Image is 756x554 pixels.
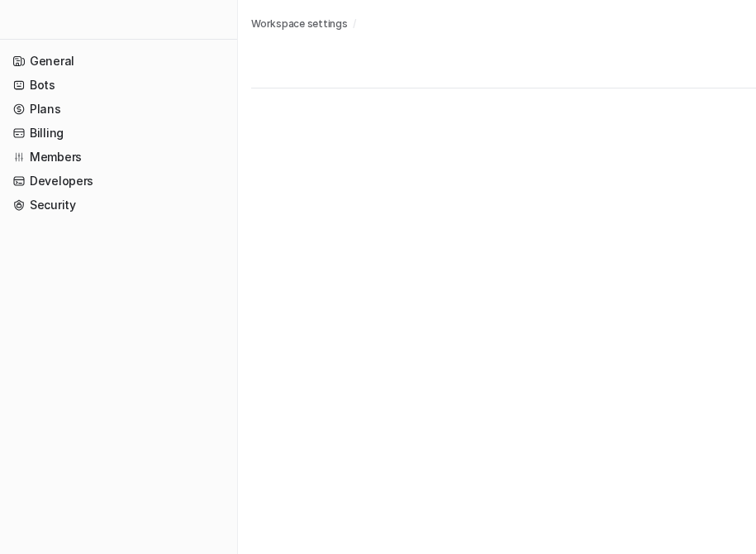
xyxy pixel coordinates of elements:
a: Workspace settings [251,17,348,31]
a: Bots [7,74,231,97]
a: Security [7,193,231,217]
a: Members [7,146,231,169]
a: Billing [7,122,231,145]
a: Developers [7,170,231,193]
a: Plans [7,98,231,121]
a: General [7,50,231,73]
span: / [353,17,356,31]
